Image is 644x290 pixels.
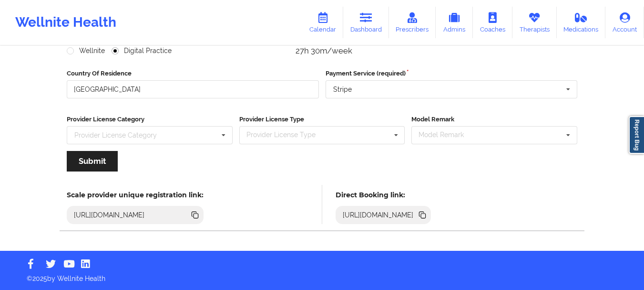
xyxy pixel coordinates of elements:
div: [URL][DOMAIN_NAME] [70,210,149,220]
div: Model Remark [416,129,478,140]
h5: Direct Booking link: [336,191,431,199]
a: Coaches [473,7,512,38]
div: 27h 30m/week [296,46,433,55]
a: Admins [436,7,473,38]
div: Stripe [333,86,352,93]
h5: Scale provider unique registration link: [67,191,204,199]
a: Report Bug [629,116,644,154]
a: Therapists [512,7,557,38]
a: Account [605,7,644,38]
a: Medications [557,7,606,38]
button: Submit [67,151,118,172]
p: © 2025 by Wellnite Health [20,267,624,283]
label: Provider License Type [239,115,405,124]
a: Dashboard [343,7,389,38]
div: [URL][DOMAIN_NAME] [339,210,418,220]
label: Payment Service (required) [326,69,578,78]
label: Provider License Category [67,115,233,124]
label: Model Remark [411,115,577,124]
a: Calendar [302,7,343,38]
a: Prescribers [389,7,436,38]
label: Country Of Residence [67,69,319,78]
div: Provider License Type [244,129,329,140]
label: Digital Practice [112,47,172,55]
label: Wellnite [67,47,105,55]
div: Provider License Category [74,132,157,139]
